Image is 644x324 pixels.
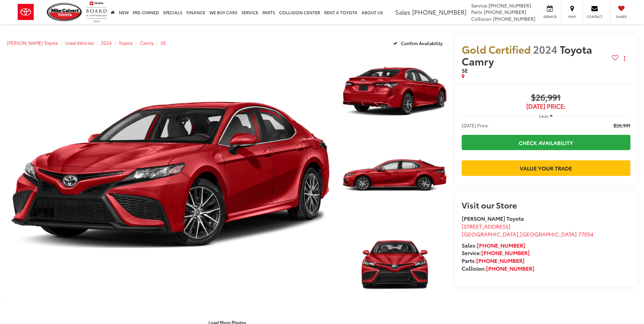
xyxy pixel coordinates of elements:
span: Parts [471,8,482,15]
span: Contact [587,14,603,19]
a: [PHONE_NUMBER] [477,241,525,249]
span: dropdown dots [624,56,625,61]
img: 2024 Toyota Camry SE [340,134,449,216]
span: $26,991 [613,122,630,129]
img: 2024 Toyota Camry SE [340,218,449,300]
span: Toyota Camry [462,42,592,68]
img: Mike Calvert Toyota [47,3,83,21]
a: [PHONE_NUMBER] [476,256,525,264]
span: [GEOGRAPHIC_DATA] [520,230,577,238]
a: 2024 [101,40,112,46]
span: [DATE] Price: [462,122,489,129]
strong: Sales: [462,241,525,249]
span: Service [471,2,487,9]
span: Gold Certified [462,42,531,56]
span: , [462,230,593,238]
h2: Visit our Store [462,200,630,209]
span: [PHONE_NUMBER] [412,7,466,16]
strong: Parts: [462,256,525,264]
span: [GEOGRAPHIC_DATA] [462,230,518,238]
span: 2024 [533,42,557,56]
span: [PHONE_NUMBER] [484,8,526,15]
a: [PERSON_NAME] Toyota [7,40,58,46]
img: 2024 Toyota Camry SE [3,50,337,300]
a: Expand Photo 0 [7,51,334,299]
span: Saved [614,14,629,19]
a: Check Availability [462,135,630,150]
button: Less [536,110,556,122]
a: Used Vehicles [65,40,94,46]
span: [PHONE_NUMBER] [493,15,535,22]
strong: [PERSON_NAME] Toyota [462,214,524,222]
a: Value Your Trade [462,160,630,176]
span: Service [542,14,557,19]
span: 77054 [578,230,593,238]
span: [STREET_ADDRESS] [462,222,511,230]
span: [DATE] Price: [462,103,630,110]
a: [STREET_ADDRESS] [GEOGRAPHIC_DATA],[GEOGRAPHIC_DATA] 77054 [462,222,593,238]
img: 2024 Toyota Camry SE [340,50,449,132]
a: Toyota [119,40,133,46]
a: Camry [140,40,153,46]
span: [PHONE_NUMBER] [489,2,531,9]
span: Collision [471,15,492,22]
strong: Service: [462,249,530,256]
a: Expand Photo 2 [341,135,448,215]
span: $26,991 [462,93,630,103]
a: [PHONE_NUMBER] [486,264,534,272]
button: Confirm Availability [389,37,448,49]
strong: Collision: [462,264,534,272]
a: [PHONE_NUMBER] [481,249,530,256]
span: Map [565,14,579,19]
a: Expand Photo 1 [341,51,448,131]
span: Confirm Availability [401,40,443,46]
span: Sales [395,7,410,16]
span: Less [539,113,548,119]
a: SE [161,40,166,46]
span: SE [462,66,468,74]
a: Expand Photo 3 [341,219,448,299]
button: Actions [619,53,630,65]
